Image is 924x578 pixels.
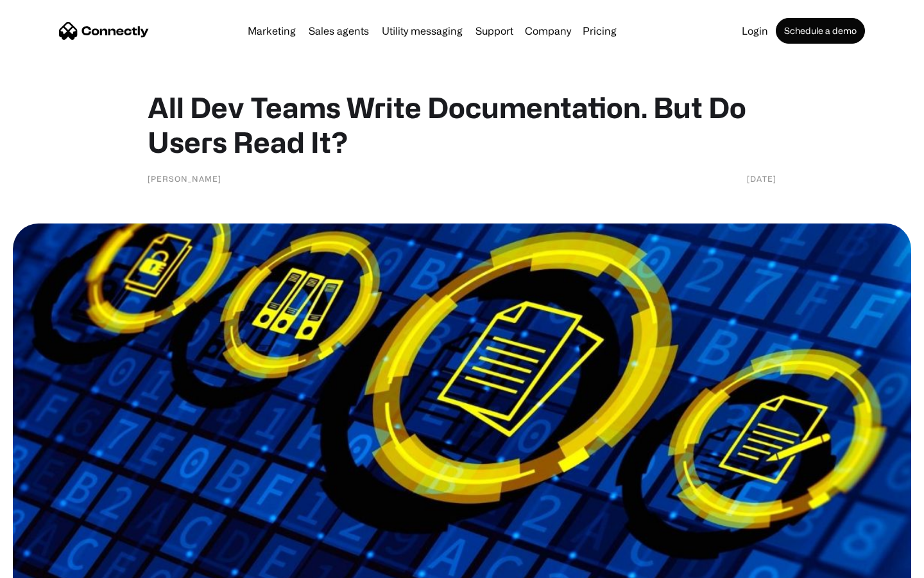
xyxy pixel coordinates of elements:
[304,26,374,36] a: Sales agents
[747,172,776,185] div: [DATE]
[525,22,571,40] div: Company
[26,556,77,574] ul: Language list
[776,18,865,44] a: Schedule a demo
[148,90,776,159] h1: All Dev Teams Write Documentation. But Do Users Read It?
[577,26,622,36] a: Pricing
[243,26,301,36] a: Marketing
[737,26,773,36] a: Login
[377,26,468,36] a: Utility messaging
[148,172,221,185] div: [PERSON_NAME]
[470,26,518,36] a: Support
[13,556,77,574] aside: Language selected: English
